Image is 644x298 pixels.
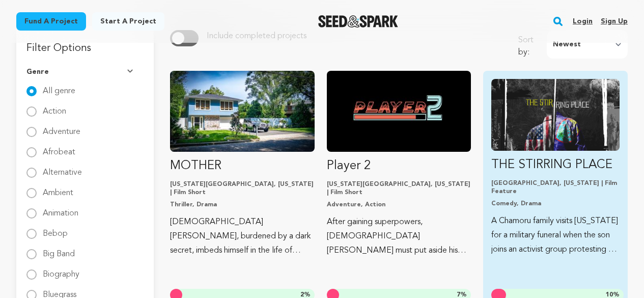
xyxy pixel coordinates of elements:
[170,158,315,174] p: MOTHER
[327,158,471,174] p: Player 2
[327,71,471,258] a: Fund Player 2
[170,201,315,209] p: Thriller, Drama
[491,157,620,173] p: THE STIRRING PLACE
[491,179,620,196] p: [GEOGRAPHIC_DATA], [US_STATE] | Film Feature
[601,13,628,30] a: Sign up
[26,59,144,85] button: Genre
[573,13,593,30] a: Login
[457,292,460,298] span: 7
[606,292,613,298] span: 10
[16,12,86,31] a: Fund a project
[491,200,620,208] p: Comedy, Drama
[43,201,78,218] label: Animation
[43,79,75,95] label: All genre
[327,180,471,197] p: [US_STATE][GEOGRAPHIC_DATA], [US_STATE] | Film Short
[43,181,73,197] label: Ambient
[318,15,398,28] a: Seed&Spark Homepage
[26,67,49,77] span: Genre
[491,79,620,257] a: Fund THE STIRRING PLACE
[43,222,68,238] label: Bebop
[43,160,82,177] label: Alternative
[43,140,75,156] label: Afrobeat
[518,34,547,59] span: Sort by:
[300,292,304,298] span: 2
[318,15,398,28] img: Seed&Spark Logo Dark Mode
[491,214,620,257] p: A Chamoru family visits [US_STATE] for a military funeral when the son joins an activist group pr...
[92,12,164,31] a: Start a project
[327,215,471,258] p: After gaining superpowers, [DEMOGRAPHIC_DATA] [PERSON_NAME] must put aside his rivalry with his y...
[43,242,75,258] label: Big Band
[170,180,315,197] p: [US_STATE][GEOGRAPHIC_DATA], [US_STATE] | Film Short
[127,69,135,74] img: Seed&Spark Arrow Down Icon
[170,71,315,258] a: Fund MOTHER
[43,120,80,136] label: Adventure
[43,99,66,116] label: Action
[327,201,471,209] p: Adventure, Action
[170,215,315,258] p: [DEMOGRAPHIC_DATA] [PERSON_NAME], burdened by a dark secret, imbeds himself in the life of [PERSO...
[43,262,79,279] label: Biography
